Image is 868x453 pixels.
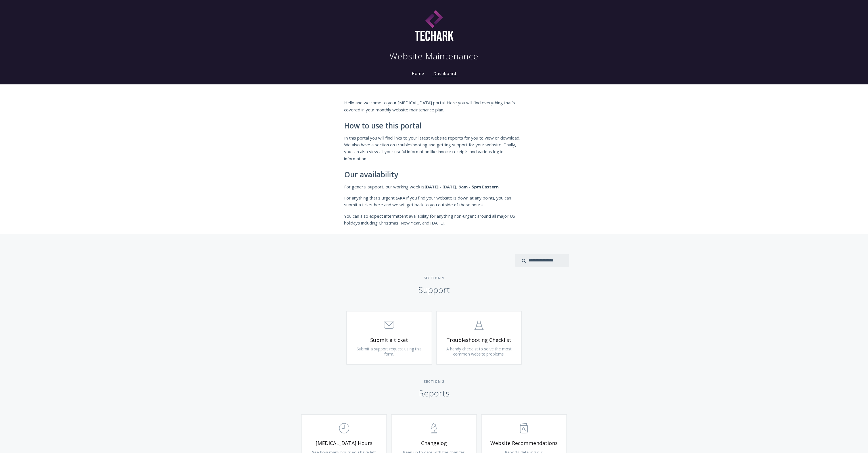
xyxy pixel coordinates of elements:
[436,311,522,365] a: Troubleshooting Checklist A handy checklist to solve the most common website problems.
[490,440,558,446] span: Website Recommendations
[355,337,423,343] span: Submit a ticket
[411,71,425,76] a: Home
[390,51,478,62] h1: Website Maintenance
[432,71,457,77] a: Dashboard
[445,337,513,343] span: Troubleshooting Checklist
[346,311,432,365] a: Submit a ticket Submit a support request using this form.
[310,440,378,446] span: [MEDICAL_DATA] Hours
[344,171,524,179] h2: Our availability
[446,346,512,357] span: A handy checklist to solve the most common website problems.
[344,134,524,162] p: In this portal you will find links to your latest website reports for you to view or download. We...
[344,122,524,130] h2: How to use this portal
[515,254,569,267] input: search input
[424,184,499,190] strong: [DATE] - [DATE], 9am - 5pm Eastern
[344,213,524,226] p: You can also expect intermittent availability for anything non-urgent around all major US holiday...
[400,440,468,446] span: Changelog
[357,346,422,357] span: Submit a support request using this form.
[344,99,524,113] p: Hello and welcome to your [MEDICAL_DATA] portal! Here you will find everything that's covered in ...
[344,194,524,208] p: For anything that's urgent (AKA if you find your website is down at any point), you can submit a ...
[344,183,524,190] p: For general support, our working week is .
